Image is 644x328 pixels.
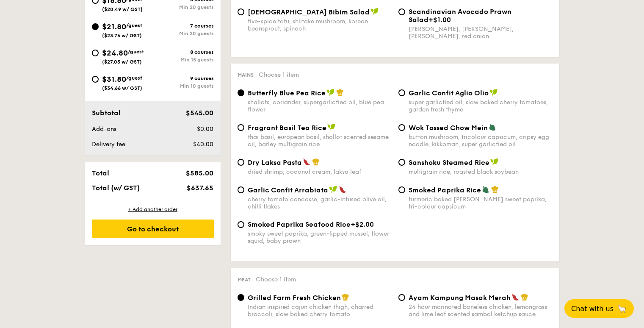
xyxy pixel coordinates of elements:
[491,186,499,193] img: icon-chef-hat.a58ddaea.svg
[409,294,511,302] span: Ayam Kampung Masak Merah
[238,277,251,283] span: Meat
[409,8,511,24] span: Scandinavian Avocado Prawn Salad
[351,220,374,228] span: +$2.00
[398,186,405,193] input: Smoked Paprika Riceturmeric baked [PERSON_NAME] sweet paprika, tri-colour capsicum
[248,168,392,175] div: dried shrimp, coconut cream, laksa leaf
[482,186,489,193] img: icon-vegetarian.fe4039eb.svg
[409,168,553,175] div: multigrain rice, roasted black soybean
[248,8,370,16] span: [DEMOGRAPHIC_DATA] Bibim Salad
[342,293,349,301] img: icon-chef-hat.a58ddaea.svg
[571,305,614,313] span: Chat with us
[409,196,553,210] div: turmeric baked [PERSON_NAME] sweet paprika, tri-colour capsicum
[259,71,299,78] span: Choose 1 item
[564,299,634,318] button: Chat with us🦙
[238,221,244,228] input: Smoked Paprika Seafood Rice+$2.00smoky sweet paprika, green-lipped mussel, flower squid, baby prawn
[153,49,214,55] div: 8 courses
[248,230,392,245] div: smoky sweet paprika, green-lipped mussel, flower squid, baby prawn
[336,89,344,96] img: icon-chef-hat.a58ddaea.svg
[92,125,116,133] span: Add-ons
[92,141,125,148] span: Delivery fee
[409,25,553,40] div: [PERSON_NAME], [PERSON_NAME], [PERSON_NAME], red onion
[153,75,214,81] div: 9 courses
[153,57,214,63] div: Min 15 guests
[339,186,346,193] img: icon-spicy.37a8142b.svg
[248,220,351,228] span: Smoked Paprika Seafood Rice
[92,184,140,192] span: Total (w/ GST)
[248,196,392,210] div: cherry tomato concasse, garlic-infused olive oil, chilli flakes
[102,22,126,31] span: $21.80
[92,76,99,83] input: $31.80/guest($34.66 w/ GST)9 coursesMin 10 guests
[312,158,320,166] img: icon-chef-hat.a58ddaea.svg
[238,72,254,78] span: Mains
[238,124,244,131] input: Fragrant Basil Tea Ricethai basil, european basil, shallot scented sesame oil, barley multigrain ...
[92,109,121,117] span: Subtotal
[326,89,335,96] img: icon-vegan.f8ff3823.svg
[102,6,143,12] span: ($20.49 w/ GST)
[248,124,326,132] span: Fragrant Basil Tea Rice
[327,123,336,131] img: icon-vegan.f8ff3823.svg
[186,169,213,177] span: $585.00
[398,159,405,166] input: Sanshoku Steamed Ricemultigrain rice, roasted black soybean
[409,186,481,194] span: Smoked Paprika Rice
[197,125,213,133] span: $0.00
[248,18,392,32] div: five-spice tofu, shiitake mushroom, korean beansprout, spinach
[489,123,496,131] img: icon-vegetarian.fe4039eb.svg
[153,4,214,10] div: Min 20 guests
[102,33,142,39] span: ($23.76 w/ GST)
[409,158,489,167] span: Sanshoku Steamed Rice
[128,49,144,55] span: /guest
[238,186,244,193] input: Garlic Confit Arrabiatacherry tomato concasse, garlic-infused olive oil, chilli flakes
[617,304,627,314] span: 🦙
[511,293,519,301] img: icon-spicy.37a8142b.svg
[398,8,405,15] input: Scandinavian Avocado Prawn Salad+$1.00[PERSON_NAME], [PERSON_NAME], [PERSON_NAME], red onion
[126,75,142,81] span: /guest
[329,186,337,193] img: icon-vegan.f8ff3823.svg
[521,293,528,301] img: icon-chef-hat.a58ddaea.svg
[248,158,302,167] span: Dry Laksa Pasta
[153,31,214,36] div: Min 20 guests
[102,75,126,84] span: $31.80
[248,99,392,113] div: shallots, coriander, supergarlicfied oil, blue pea flower
[409,89,489,97] span: Garlic Confit Aglio Olio
[92,206,214,213] div: + Add another order
[248,186,328,194] span: Garlic Confit Arrabiata
[153,23,214,29] div: 7 courses
[248,89,326,97] span: Butterfly Blue Pea Rice
[92,50,99,56] input: $24.80/guest($27.03 w/ GST)8 coursesMin 15 guests
[153,83,214,89] div: Min 10 guests
[398,294,405,301] input: Ayam Kampung Masak Merah24 hour marinated boneless chicken, lemongrass and lime leaf scented samb...
[409,99,553,113] div: super garlicfied oil, slow baked cherry tomatoes, garden fresh thyme
[102,48,128,58] span: $24.80
[409,133,553,148] div: button mushroom, tricolour capsicum, cripsy egg noodle, kikkoman, super garlicfied oil
[102,59,142,65] span: ($27.03 w/ GST)
[238,159,244,166] input: Dry Laksa Pastadried shrimp, coconut cream, laksa leaf
[102,85,142,91] span: ($34.66 w/ GST)
[370,8,379,15] img: icon-vegan.f8ff3823.svg
[248,133,392,148] div: thai basil, european basil, shallot scented sesame oil, barley multigrain rice
[409,124,488,132] span: Wok Tossed Chow Mein
[248,303,392,318] div: Indian inspired cajun chicken thigh, charred broccoli, slow baked cherry tomato
[409,303,553,318] div: 24 hour marinated boneless chicken, lemongrass and lime leaf scented sambal ketchup sauce
[92,169,109,177] span: Total
[428,16,451,24] span: +$1.00
[186,109,213,117] span: $545.00
[92,23,99,30] input: $21.80/guest($23.76 w/ GST)7 coursesMin 20 guests
[489,89,498,96] img: icon-vegan.f8ff3823.svg
[303,158,310,166] img: icon-spicy.37a8142b.svg
[398,124,405,131] input: Wok Tossed Chow Meinbutton mushroom, tricolour capsicum, cripsy egg noodle, kikkoman, super garli...
[126,22,142,28] span: /guest
[398,89,405,96] input: Garlic Confit Aglio Oliosuper garlicfied oil, slow baked cherry tomatoes, garden fresh thyme
[248,294,341,302] span: Grilled Farm Fresh Chicken
[238,8,244,15] input: [DEMOGRAPHIC_DATA] Bibim Saladfive-spice tofu, shiitake mushroom, korean beansprout, spinach
[187,184,213,192] span: $637.65
[92,220,214,238] div: Go to checkout
[256,276,296,283] span: Choose 1 item
[490,158,499,166] img: icon-vegan.f8ff3823.svg
[238,89,244,96] input: Butterfly Blue Pea Riceshallots, coriander, supergarlicfied oil, blue pea flower
[193,141,213,148] span: $40.00
[238,294,244,301] input: Grilled Farm Fresh ChickenIndian inspired cajun chicken thigh, charred broccoli, slow baked cherr...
